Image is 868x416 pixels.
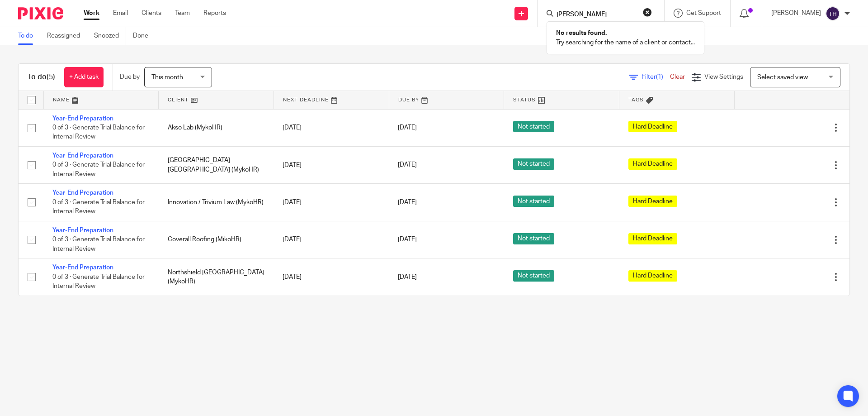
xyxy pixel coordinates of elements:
[628,270,677,282] span: Hard Deadline
[159,109,274,146] td: Akso Lab (MykoHR)
[94,27,126,45] a: Snoozed
[52,153,113,159] a: Year-End Preparation
[513,158,554,170] span: Not started
[398,162,417,168] span: [DATE]
[52,227,113,234] a: Year-End Preparation
[513,233,554,244] span: Not started
[513,270,554,282] span: Not started
[670,74,685,80] a: Clear
[628,233,677,244] span: Hard Deadline
[52,264,113,271] a: Year-End Preparation
[274,146,389,183] td: [DATE]
[142,9,161,18] a: Clients
[47,27,87,45] a: Reassigned
[771,9,821,18] p: [PERSON_NAME]
[628,196,677,207] span: Hard Deadline
[398,237,417,243] span: [DATE]
[52,236,145,252] span: 0 of 3 · Generate Trial Balance for Internal Review
[18,27,40,45] a: To do
[64,67,104,87] a: + Add task
[656,74,663,80] span: (1)
[52,274,145,290] span: 0 of 3 · Generate Trial Balance for Internal Review
[52,124,145,140] span: 0 of 3 · Generate Trial Balance for Internal Review
[47,73,55,81] span: (5)
[704,74,743,80] span: View Settings
[826,6,840,21] img: svg%3E
[628,97,644,102] span: Tags
[28,72,55,82] h1: To do
[274,109,389,146] td: [DATE]
[52,190,113,196] a: Year-End Preparation
[159,258,274,296] td: Northshield [GEOGRAPHIC_DATA] (MykoHR)
[159,221,274,258] td: Coverall Roofing (MikoHR)
[643,8,652,17] button: Clear
[398,124,417,131] span: [DATE]
[398,199,417,206] span: [DATE]
[274,221,389,258] td: [DATE]
[274,258,389,296] td: [DATE]
[556,11,637,19] input: Search
[628,121,677,132] span: Hard Deadline
[757,74,808,81] span: Select saved view
[274,184,389,221] td: [DATE]
[18,7,63,19] img: Pixie
[203,9,226,18] a: Reports
[151,74,183,81] span: This month
[120,72,140,81] p: Due by
[642,74,670,80] span: Filter
[513,121,554,132] span: Not started
[52,162,145,178] span: 0 of 3 · Generate Trial Balance for Internal Review
[52,115,113,122] a: Year-End Preparation
[628,158,677,170] span: Hard Deadline
[175,9,190,18] a: Team
[159,146,274,183] td: [GEOGRAPHIC_DATA] [GEOGRAPHIC_DATA] (MykoHR)
[84,9,99,18] a: Work
[513,196,554,207] span: Not started
[686,10,721,16] span: Get Support
[159,184,274,221] td: Innovation / Trivium Law (MykoHR)
[113,9,128,18] a: Email
[398,274,417,280] span: [DATE]
[52,199,145,215] span: 0 of 3 · Generate Trial Balance for Internal Review
[133,27,155,45] a: Done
